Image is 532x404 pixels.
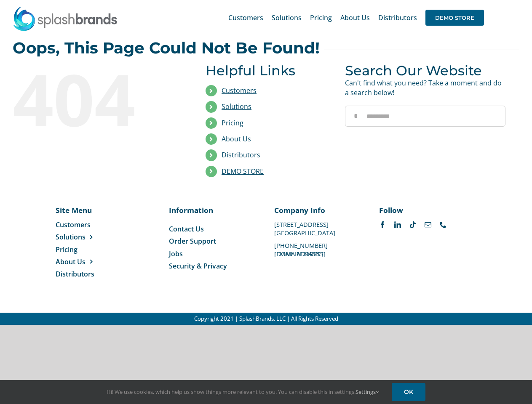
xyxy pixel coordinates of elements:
[425,10,484,26] span: DEMO STORE
[56,205,112,215] p: Site Menu
[378,14,417,21] span: Distributors
[425,221,431,228] a: mail
[228,14,263,21] span: Customers
[222,118,243,128] a: Pricing
[228,4,263,31] a: Customers
[56,269,94,279] span: Distributors
[345,106,366,127] input: Search
[272,14,302,21] span: Solutions
[13,6,118,31] img: SplashBrands.com Logo
[356,388,379,396] a: Settings
[56,245,112,254] a: Pricing
[409,221,416,228] a: tiktok
[169,249,258,258] a: Jobs
[56,220,112,229] a: Customers
[56,220,112,279] nav: Menu
[394,221,401,228] a: linkedin
[56,269,112,279] a: Distributors
[378,4,417,31] a: Distributors
[222,86,257,95] a: Customers
[222,134,251,144] a: About Us
[345,106,505,127] input: Search...
[206,63,332,78] h3: Helpful Links
[56,232,86,242] span: Solutions
[107,388,379,396] span: Hi! We use cookies, which help us show things more relevant to you. You can disable this in setti...
[345,63,505,78] h3: Search Our Website
[169,249,183,258] span: Jobs
[274,205,363,215] p: Company Info
[56,257,112,266] a: About Us
[169,205,258,215] p: Information
[169,261,227,271] span: Security & Privacy
[169,224,258,234] a: Contact Us
[169,261,258,271] a: Security & Privacy
[392,383,425,401] a: OK
[56,232,112,242] a: Solutions
[379,205,468,215] p: Follow
[13,63,173,134] div: 404
[340,14,370,21] span: About Us
[56,220,91,229] span: Customers
[379,221,386,228] a: facebook
[222,102,251,111] a: Solutions
[310,14,332,21] span: Pricing
[169,224,204,234] span: Contact Us
[440,221,446,228] a: phone
[425,4,484,31] a: DEMO STORE
[56,245,78,254] span: Pricing
[222,150,260,159] a: Distributors
[13,40,320,56] h2: Oops, This Page Could Not Be Found!
[345,78,505,97] p: Can't find what you need? Take a moment and do a search below!
[222,167,264,176] a: DEMO STORE
[56,257,86,266] span: About Us
[228,4,484,31] nav: Main Menu
[169,224,258,271] nav: Menu
[310,4,332,31] a: Pricing
[169,237,258,246] a: Order Support
[169,237,216,246] span: Order Support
